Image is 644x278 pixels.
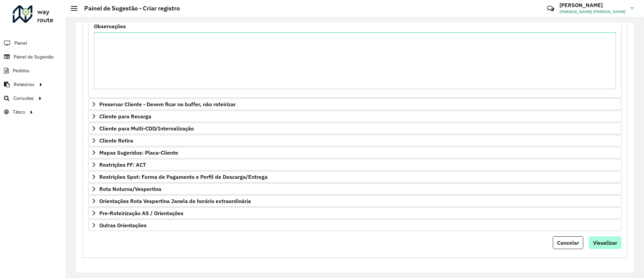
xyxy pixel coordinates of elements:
[14,53,54,61] span: Painel de Sugestão
[553,236,583,249] button: Cancelar
[14,81,35,88] span: Relatórios
[88,195,622,207] a: Orientações Rota Vespertina Janela de horário extraordinária
[593,239,617,246] span: Visualizar
[88,159,622,170] a: Restrições FF: ACT
[88,123,622,134] a: Cliente para Multi-CDD/Internalização
[88,135,622,146] a: Cliente Retira
[99,162,146,167] span: Restrições FF: ACT
[94,22,126,30] label: Observações
[88,220,622,231] a: Outras Orientações
[88,111,622,122] a: Cliente para Recarga
[13,109,25,116] span: Tático
[559,9,626,15] span: [PERSON_NAME] [PERSON_NAME]
[14,40,27,47] span: Painel
[77,5,180,12] h2: Painel de Sugestão - Criar registro
[99,210,183,216] span: Pre-Roteirização AS / Orientações
[99,198,251,204] span: Orientações Rota Vespertina Janela de horário extraordinária
[557,239,579,246] span: Cancelar
[88,171,622,183] a: Restrições Spot: Forma de Pagamento e Perfil de Descarga/Entrega
[88,183,622,195] a: Rota Noturna/Vespertina
[88,147,622,158] a: Mapas Sugeridos: Placa-Cliente
[99,114,151,119] span: Cliente para Recarga
[88,207,622,219] a: Pre-Roteirização AS / Orientações
[88,98,622,110] a: Preservar Cliente - Devem ficar no buffer, não roteirizar
[559,2,626,8] h3: [PERSON_NAME]
[99,138,133,143] span: Cliente Retira
[99,126,194,131] span: Cliente para Multi-CDD/Internalização
[99,186,161,192] span: Rota Noturna/Vespertina
[99,150,178,155] span: Mapas Sugeridos: Placa-Cliente
[589,236,622,249] button: Visualizar
[99,102,236,107] span: Preservar Cliente - Devem ficar no buffer, não roteirizar
[99,223,147,228] span: Outras Orientações
[543,1,558,16] a: Contato Rápido
[99,174,268,180] span: Restrições Spot: Forma de Pagamento e Perfil de Descarga/Entrega
[13,95,34,102] span: Consultas
[13,67,30,74] span: Pedidos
